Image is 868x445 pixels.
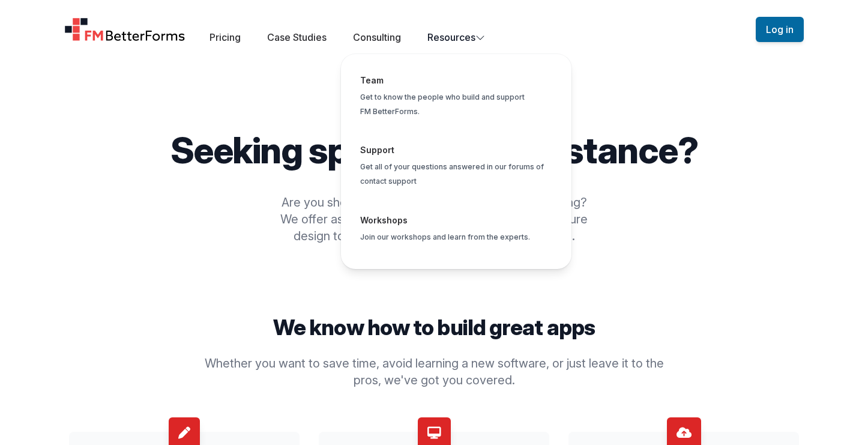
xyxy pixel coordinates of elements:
[360,215,408,225] a: Workshops
[353,31,401,43] a: Consulting
[209,31,241,43] a: Pricing
[267,31,327,43] a: Case Studies
[360,75,384,85] a: Team
[756,17,804,42] button: Log in
[261,194,607,244] p: Are you short of time, or is development not your thing? We offer assistance ranging from high-le...
[69,315,799,339] p: We know how to build great apps
[427,30,485,44] button: Resources Team Get to know the people who build and support FM BetterForms. Support Get all of yo...
[50,14,818,44] nav: Global
[69,132,799,168] p: Seeking specialized assistance?
[360,145,394,155] a: Support
[200,355,668,389] p: Whether you want to save time, avoid learning a new software, or just leave it to the pros, we've...
[64,17,185,41] a: Home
